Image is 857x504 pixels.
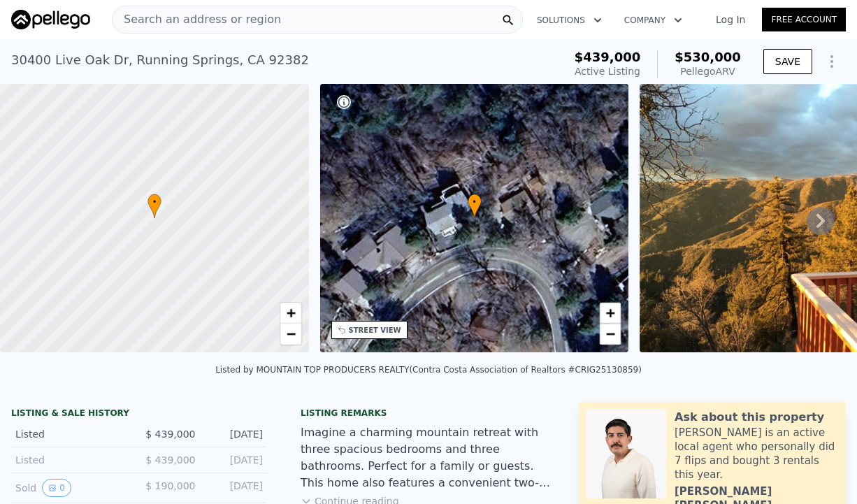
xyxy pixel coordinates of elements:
div: [DATE] [207,427,264,441]
div: Listed [15,427,128,441]
div: Pellego ARV [675,64,741,78]
span: Search an address or region [113,11,281,28]
span: • [147,196,161,208]
div: STREET VIEW [349,325,401,336]
button: Company [613,8,693,33]
span: + [286,304,295,322]
button: View historical data [42,479,71,497]
span: − [286,325,295,343]
div: [DATE] [207,453,264,467]
a: Free Account [762,8,846,31]
div: Listing remarks [301,408,556,419]
span: • [468,196,482,208]
a: Log In [699,13,762,27]
button: SAVE [763,49,812,74]
div: [DATE] [207,479,264,497]
span: $ 439,000 [145,454,195,466]
button: Show Options [818,48,846,75]
div: Listed [15,453,128,467]
span: $ 439,000 [145,429,195,440]
img: Pellego [11,10,90,29]
div: Listed by MOUNTAIN TOP PRODUCERS REALTY (Contra Costa Association of Realtors #CRIG25130859) [215,365,642,375]
span: − [606,325,615,343]
div: 30400 Live Oak Dr , Running Springs , CA 92382 [11,50,309,70]
a: Zoom in [280,303,301,324]
div: • [147,194,161,218]
div: Sold [15,479,128,497]
a: Zoom in [600,303,621,324]
a: Zoom out [600,324,621,345]
div: LISTING & SALE HISTORY [11,408,267,422]
button: Solutions [526,8,613,33]
div: • [468,194,482,218]
div: [PERSON_NAME] is an active local agent who personally did 7 flips and bought 3 rentals this year. [675,426,839,482]
span: $530,000 [675,50,741,64]
span: $439,000 [575,50,641,64]
span: $ 190,000 [145,480,195,491]
div: Ask about this property [675,409,824,426]
span: + [606,304,615,322]
span: Active Listing [575,66,640,77]
a: Zoom out [280,324,301,345]
div: Imagine a charming mountain retreat with three spacious bedrooms and three bathrooms. Perfect for... [301,424,556,491]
